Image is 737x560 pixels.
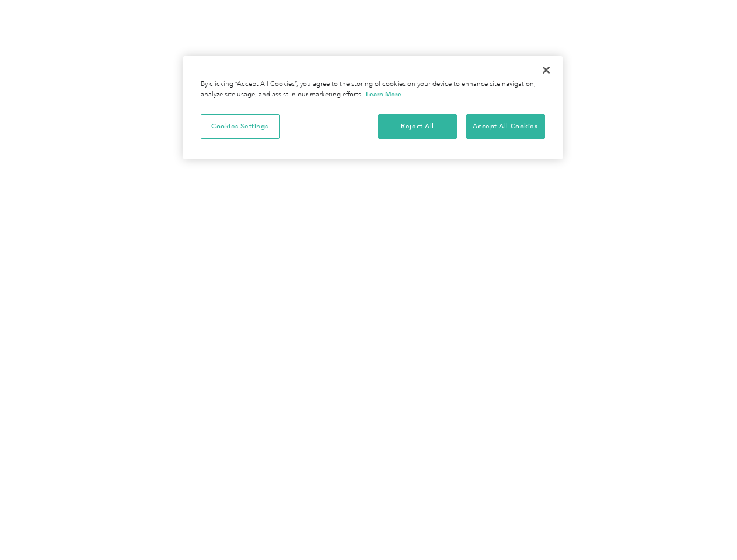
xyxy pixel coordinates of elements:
div: By clicking “Accept All Cookies”, you agree to the storing of cookies on your device to enhance s... [201,79,545,100]
button: Close [533,57,559,83]
div: Cookie banner [183,56,563,159]
button: Accept All Cookies [466,114,545,139]
a: More information about your privacy, opens in a new tab [366,90,401,98]
button: Reject All [378,114,457,139]
button: Cookies Settings [201,114,280,139]
div: Privacy [183,56,563,159]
